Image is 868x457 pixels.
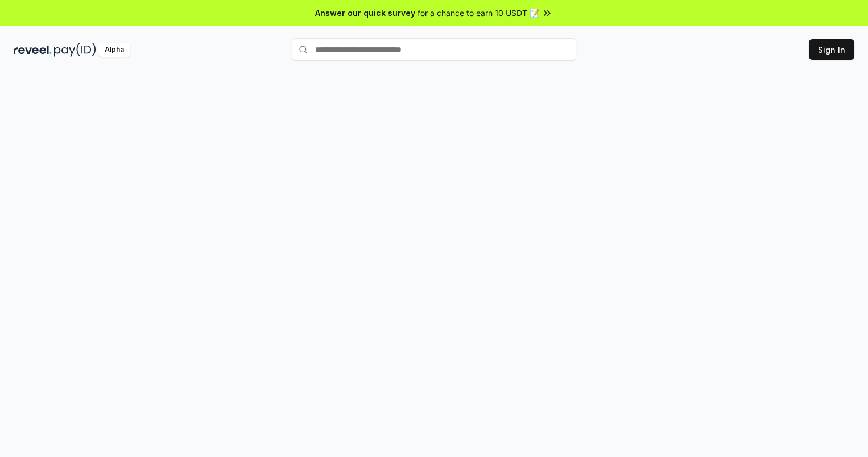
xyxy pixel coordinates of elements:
span: Answer our quick survey [315,7,415,19]
span: for a chance to earn 10 USDT 📝 [418,7,539,19]
button: Sign In [809,39,854,60]
img: pay_id [54,43,96,57]
img: reveel_dark [14,43,52,57]
div: Alpha [98,43,130,57]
